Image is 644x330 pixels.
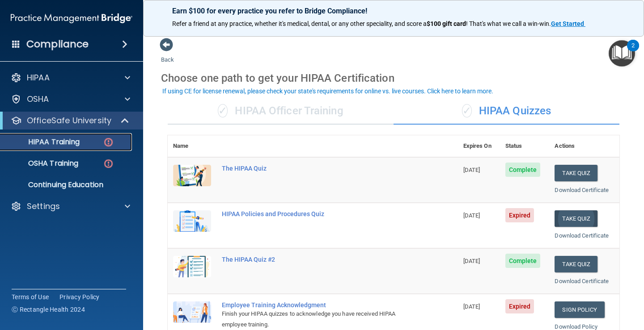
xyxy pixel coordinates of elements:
[103,137,114,148] img: danger-circle.6113f641.png
[463,212,480,219] span: [DATE]
[222,309,413,330] div: Finish your HIPAA quizzes to acknowledge you have received HIPAA employee training.
[505,163,541,177] span: Complete
[222,301,413,309] div: Employee Training Acknowledgment
[11,201,130,212] a: Settings
[555,301,604,318] a: Sign Policy
[505,299,534,313] span: Expired
[161,87,495,96] button: If using CE for license renewal, please check your state's requirements for online vs. live cours...
[505,208,534,222] span: Expired
[59,292,100,301] a: Privacy Policy
[458,135,500,157] th: Expires On
[555,210,597,227] button: Take Quiz
[103,158,114,169] img: danger-circle.6113f641.png
[27,94,49,104] p: OSHA
[505,254,541,268] span: Complete
[555,256,597,272] button: Take Quiz
[555,278,609,284] a: Download Certificate
[555,165,597,181] button: Take Quiz
[551,20,585,27] a: Get Started
[555,232,609,239] a: Download Certificate
[551,20,584,27] strong: Get Started
[172,20,427,27] span: Refer a friend at any practice, whether it's medical, dental, or any other speciality, and score a
[11,94,130,104] a: OSHA
[161,65,626,91] div: Choose one path to get your HIPAA Certification
[27,201,60,212] p: Settings
[6,138,80,146] p: HIPAA Training
[609,40,635,67] button: Open Resource Center, 2 new notifications
[555,187,609,193] a: Download Certificate
[555,323,597,330] a: Download Policy
[26,38,89,50] h4: Compliance
[11,72,130,83] a: HIPAA
[12,305,85,314] span: Ⓒ Rectangle Health 2024
[222,256,413,263] div: The HIPAA Quiz #2
[462,104,472,117] span: ✓
[168,135,216,157] th: Name
[27,72,50,83] p: HIPAA
[466,20,551,27] span: ! That's what we call a win-win.
[631,46,635,57] div: 2
[162,88,493,94] div: If using CE for license renewal, please check your state's requirements for online vs. live cours...
[12,292,49,301] a: Terms of Use
[27,115,111,126] p: OfficeSafe University
[6,159,78,168] p: OSHA Training
[168,98,394,125] div: HIPAA Officer Training
[463,258,480,264] span: [DATE]
[463,167,480,173] span: [DATE]
[463,303,480,310] span: [DATE]
[222,210,413,217] div: HIPAA Policies and Procedures Quiz
[11,9,132,27] img: PMB logo
[222,165,413,172] div: The HIPAA Quiz
[11,115,130,126] a: OfficeSafe University
[500,135,550,157] th: Status
[6,180,128,189] p: Continuing Education
[394,98,619,125] div: HIPAA Quizzes
[172,7,615,15] p: Earn $100 for every practice you refer to Bridge Compliance!
[218,104,228,117] span: ✓
[427,20,466,27] strong: $100 gift card
[161,46,174,63] a: Back
[549,135,619,157] th: Actions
